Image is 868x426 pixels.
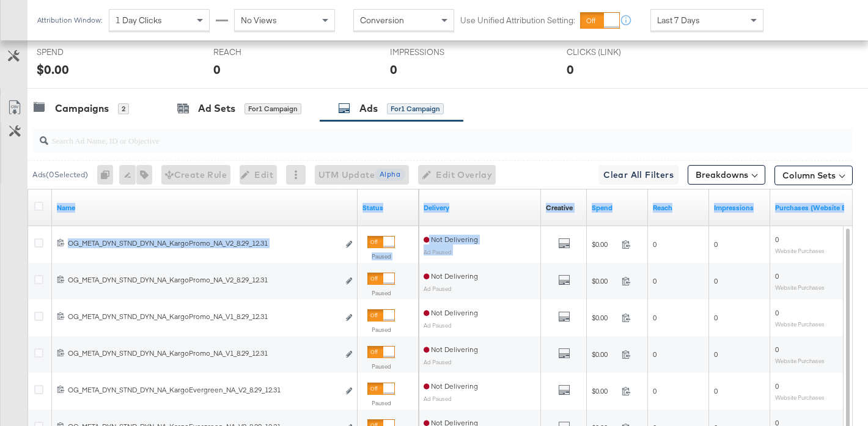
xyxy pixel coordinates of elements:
[714,350,718,359] span: 0
[775,308,779,317] span: 0
[775,247,825,254] sub: Website Purchases
[118,103,129,114] div: 2
[37,61,69,78] div: $0.00
[68,238,339,248] div: OG_META_DYN_STND_DYN_NA_KargoPromo_NA_V2_8.29_12.31
[592,240,617,249] span: $0.00
[424,381,478,391] span: Not Delivering
[57,203,353,213] a: Ad Name.
[775,284,825,291] sub: Website Purchases
[367,399,395,407] label: Paused
[424,345,478,354] span: Not Delivering
[213,61,221,78] div: 0
[424,248,452,255] sub: Ad Paused
[55,101,109,116] div: Campaigns
[424,235,478,244] span: Not Delivering
[653,350,657,359] span: 0
[198,101,235,116] div: Ad Sets
[567,61,574,78] div: 0
[714,276,718,285] span: 0
[424,321,452,329] sub: Ad Paused
[653,313,657,322] span: 0
[424,308,478,317] span: Not Delivering
[213,46,305,58] span: REACH
[360,15,404,26] span: Conversion
[97,165,119,185] div: 0
[390,61,397,78] div: 0
[714,386,718,395] span: 0
[688,165,765,185] button: Breakdowns
[775,345,779,354] span: 0
[775,381,779,391] span: 0
[653,276,657,285] span: 0
[424,285,452,292] sub: Ad Paused
[362,203,414,213] a: Shows the current state of your Ad.
[367,362,395,370] label: Paused
[68,275,339,285] div: OG_META_DYN_STND_DYN_NA_KargoPromo_NA_V2_8.29_12.31
[359,101,378,116] div: Ads
[241,15,277,26] span: No Views
[68,385,339,395] div: OG_META_DYN_STND_DYN_NA_KargoEvergreen_NA_V2_8.29_12.31
[68,348,339,358] div: OG_META_DYN_STND_DYN_NA_KargoPromo_NA_V1_8.29_12.31
[567,46,658,58] span: CLICKS (LINK)
[546,203,573,213] a: Shows the creative associated with your ad.
[592,313,617,322] span: $0.00
[714,313,718,322] span: 0
[424,358,452,365] sub: Ad Paused
[653,240,657,249] span: 0
[424,203,536,213] a: Reflects the ability of your Ad to achieve delivery.
[424,395,452,402] sub: Ad Paused
[775,271,779,281] span: 0
[367,326,395,334] label: Paused
[657,15,700,26] span: Last 7 Days
[387,103,444,114] div: for 1 Campaign
[37,16,103,24] div: Attribution Window:
[116,15,162,26] span: 1 Day Clicks
[367,252,395,260] label: Paused
[592,350,617,359] span: $0.00
[32,169,88,180] div: Ads ( 0 Selected)
[775,235,779,244] span: 0
[460,15,575,26] label: Use Unified Attribution Setting:
[775,320,825,328] sub: Website Purchases
[390,46,482,58] span: IMPRESSIONS
[546,203,573,213] div: Creative
[592,203,643,213] a: The total amount spent to date.
[598,165,679,185] button: Clear All Filters
[37,46,128,58] span: SPEND
[714,240,718,249] span: 0
[68,312,339,321] div: OG_META_DYN_STND_DYN_NA_KargoPromo_NA_V1_8.29_12.31
[245,103,301,114] div: for 1 Campaign
[603,167,674,183] span: Clear All Filters
[774,166,853,185] button: Column Sets
[653,386,657,395] span: 0
[424,271,478,281] span: Not Delivering
[367,289,395,297] label: Paused
[592,386,617,395] span: $0.00
[714,203,765,213] a: The number of times your ad was served. On mobile apps an ad is counted as served the first time ...
[592,276,617,285] span: $0.00
[653,203,704,213] a: The number of people your ad was served to.
[775,357,825,364] sub: Website Purchases
[48,123,780,147] input: Search Ad Name, ID or Objective
[775,394,825,401] sub: Website Purchases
